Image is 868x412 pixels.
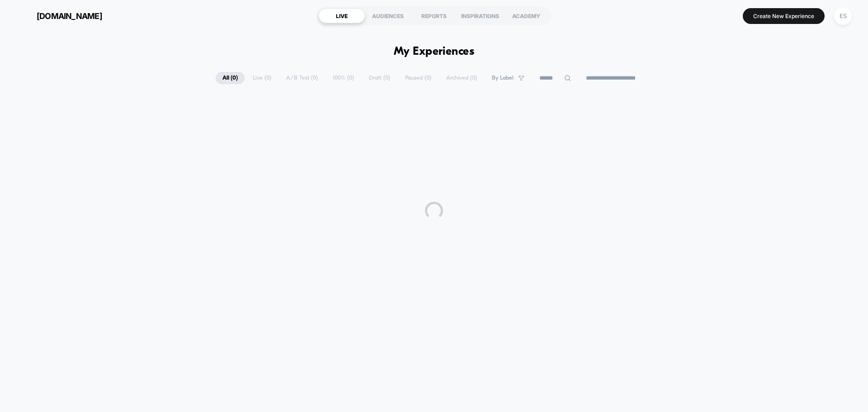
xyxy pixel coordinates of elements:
div: ACADEMY [503,9,549,23]
button: [DOMAIN_NAME] [14,9,105,23]
div: REPORTS [411,9,457,23]
div: INSPIRATIONS [457,9,503,23]
button: Create New Experience [743,8,825,24]
div: LIVE [319,9,365,23]
span: All ( 0 ) [216,72,245,84]
button: ES [831,7,854,25]
span: [DOMAIN_NAME] [37,11,102,21]
div: AUDIENCES [365,9,411,23]
h1: My Experiences [394,45,475,58]
div: ES [834,7,852,25]
span: By Label [492,75,514,81]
